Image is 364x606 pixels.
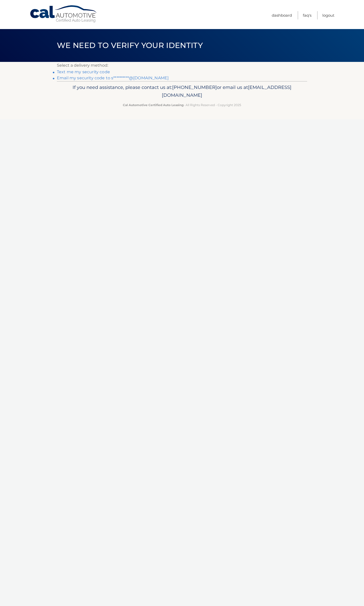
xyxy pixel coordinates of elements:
a: Text me my security code [57,69,110,74]
a: FAQ's [303,11,311,19]
span: [PHONE_NUMBER] [172,84,217,90]
span: We need to verify your identity [57,41,203,50]
p: If you need assistance, please contact us at: or email us at [60,83,304,100]
a: Cal Automotive [30,5,98,23]
a: Dashboard [272,11,292,19]
p: Select a delivery method: [57,62,307,69]
strong: Cal Automotive Certified Auto Leasing [123,103,184,107]
a: Logout [322,11,334,19]
p: - All Rights Reserved - Copyright 2025 [60,102,304,108]
a: Email my security code to s**********@[DOMAIN_NAME] [57,76,169,80]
